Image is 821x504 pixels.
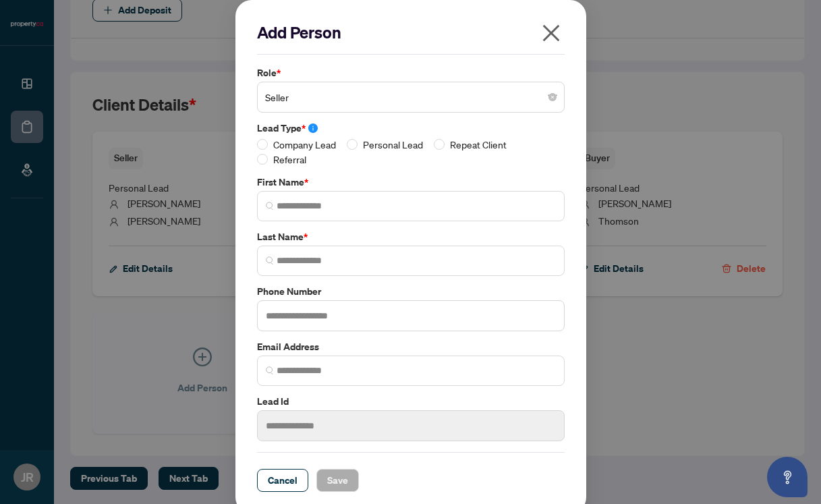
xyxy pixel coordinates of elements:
[266,202,274,210] img: search_icon
[257,175,565,190] label: First Name
[257,469,308,492] button: Cancel
[266,366,274,374] img: search_icon
[257,394,565,409] label: Lead Id
[445,137,512,152] span: Repeat Client
[257,229,565,244] label: Last Name
[358,137,428,152] span: Personal Lead
[268,470,298,491] span: Cancel
[265,84,557,110] span: Seller
[767,457,808,497] button: Open asap
[257,65,565,80] label: Role
[316,469,359,492] button: Save
[257,339,565,354] label: Email Address
[308,123,318,133] span: info-circle
[257,121,565,136] label: Lead Type
[548,93,557,101] span: close-circle
[257,284,565,299] label: Phone Number
[268,137,341,152] span: Company Lead
[540,22,562,44] span: close
[268,152,312,167] span: Referral
[266,256,274,264] img: search_icon
[257,22,565,43] h2: Add Person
